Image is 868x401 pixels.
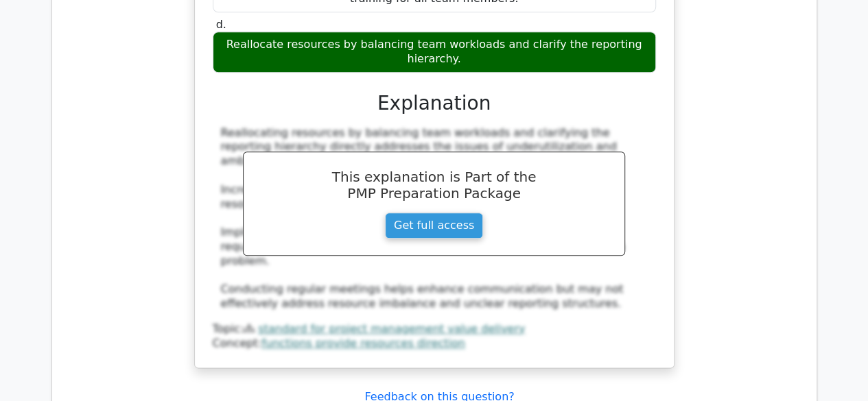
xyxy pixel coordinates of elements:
[221,126,648,311] div: Reallocating resources by balancing team workloads and clarifying the reporting hierarchy directl...
[213,322,656,337] div: Topic:
[261,337,465,350] a: functions provide resources direction
[258,322,525,335] a: standard for project management value delivery
[216,18,226,31] span: d.
[213,32,656,73] div: Reallocate resources by balancing team workloads and clarify the reporting hierarchy.
[213,337,656,351] div: Concept:
[221,92,648,115] h3: Explanation
[385,212,483,239] a: Get full access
